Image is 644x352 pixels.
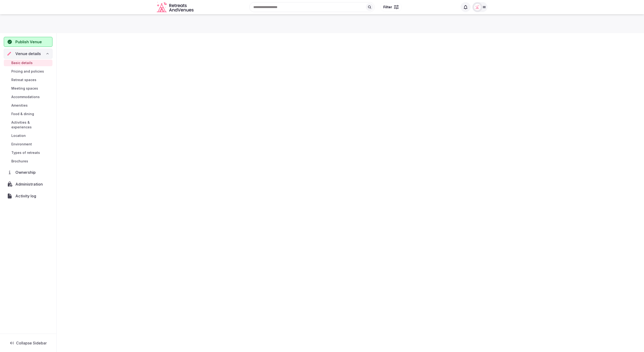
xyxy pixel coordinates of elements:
svg: Retreats and Venues company logo [157,2,194,13]
a: Retreat spaces [4,77,52,83]
span: Filter [383,5,392,9]
span: Location [11,133,26,138]
a: Accommodations [4,94,52,100]
a: Amenities [4,102,52,109]
span: Meeting spaces [11,86,38,91]
span: Retreat spaces [11,78,36,82]
span: Activity log [15,193,38,199]
span: Collapse Sidebar [16,341,47,345]
a: Activities & experiences [4,119,52,130]
a: Activity log [4,191,52,201]
a: Brochures [4,158,52,165]
a: Types of retreats [4,149,52,156]
a: Basic details [4,60,52,66]
a: Food & dining [4,111,52,117]
span: Food & dining [11,112,34,116]
a: Administration [4,179,52,189]
img: miaceralde [474,4,481,10]
span: Accommodations [11,95,40,99]
span: Amenities [11,103,28,108]
span: Ownership [15,169,38,175]
a: Ownership [4,167,52,177]
a: Meeting spaces [4,85,52,92]
a: Pricing and policies [4,68,52,75]
a: Environment [4,141,52,148]
button: Filter [380,3,402,12]
span: Basic details [11,61,33,65]
span: Types of retreats [11,150,40,155]
span: Administration [15,181,45,187]
a: Location [4,132,52,139]
span: Environment [11,142,32,147]
span: Venue details [15,51,41,56]
span: Publish Venue [15,39,42,45]
span: Brochures [11,159,28,164]
button: Publish Venue [4,37,52,47]
span: Activities & experiences [11,120,51,130]
span: Pricing and policies [11,69,44,74]
a: Visit the homepage [157,2,194,13]
button: Collapse Sidebar [4,338,52,348]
